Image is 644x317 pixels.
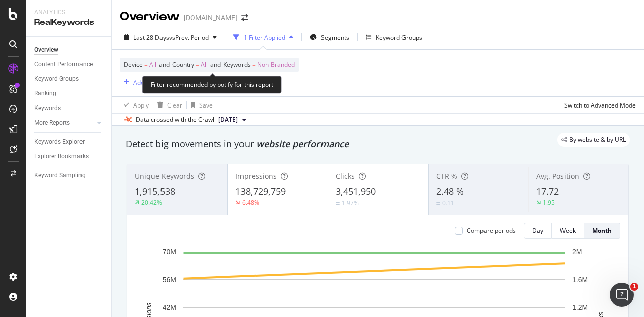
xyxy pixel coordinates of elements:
[124,60,143,69] span: Device
[532,226,543,235] div: Day
[196,60,199,69] span: =
[214,114,250,126] button: [DATE]
[159,60,170,69] span: and
[169,33,209,42] span: vs Prev. Period
[184,13,237,23] div: [DOMAIN_NAME]
[34,137,85,147] div: Keywords Explorer
[34,170,104,181] a: Keyword Sampling
[136,115,214,124] div: Data crossed with the Crawl
[242,198,259,207] div: 6.48%
[592,226,612,235] div: Month
[362,29,426,45] button: Keyword Groups
[610,283,634,307] iframe: Intercom live chat
[120,97,149,113] button: Apply
[235,185,286,197] span: 138,729,759
[536,171,579,181] span: Avg. Position
[201,58,208,72] span: All
[144,60,148,69] span: =
[543,198,555,207] div: 1.95
[163,303,176,311] text: 42M
[235,171,277,181] span: Impressions
[584,223,620,239] button: Month
[34,45,58,55] div: Overview
[229,29,297,45] button: 1 Filter Applied
[34,170,86,181] div: Keyword Sampling
[34,88,56,99] div: Ranking
[133,101,149,110] div: Apply
[242,14,248,21] div: arrow-right-arrow-left
[557,133,630,147] div: legacy label
[34,59,93,70] div: Content Performance
[34,59,104,70] a: Content Performance
[560,97,636,113] button: Switch to Advanced Mode
[569,137,626,143] span: By website & by URL
[34,45,104,55] a: Overview
[172,60,194,69] span: Country
[336,185,376,197] span: 3,451,950
[199,101,213,110] div: Save
[153,97,182,113] button: Clear
[257,58,295,72] span: Non-Branded
[34,118,70,128] div: More Reports
[34,8,103,17] div: Analytics
[34,88,104,99] a: Ranking
[149,58,156,72] span: All
[436,185,464,197] span: 2.48 %
[572,303,588,311] text: 1.2M
[135,185,175,197] span: 1,915,538
[187,97,213,113] button: Save
[436,171,457,181] span: CTR %
[436,202,440,205] img: Equal
[163,276,176,284] text: 56M
[34,118,94,128] a: More Reports
[223,60,251,69] span: Keywords
[336,202,340,205] img: Equal
[630,283,638,291] span: 1
[572,276,588,284] text: 1.6M
[244,33,285,42] div: 1 Filter Applied
[133,78,160,87] div: Add Filter
[167,101,182,110] div: Clear
[141,198,162,207] div: 20.42%
[34,17,103,28] div: RealKeywords
[210,60,221,69] span: and
[252,60,256,69] span: =
[34,74,79,84] div: Keyword Groups
[120,76,160,88] button: Add Filter
[34,151,89,162] div: Explorer Bookmarks
[135,171,194,181] span: Unique Keywords
[564,101,636,110] div: Switch to Advanced Mode
[120,8,180,25] div: Overview
[34,151,104,162] a: Explorer Bookmarks
[306,29,353,45] button: Segments
[34,137,104,147] a: Keywords Explorer
[120,29,221,45] button: Last 28 DaysvsPrev. Period
[376,33,422,42] div: Keyword Groups
[536,185,559,197] span: 17.72
[218,115,238,124] span: 2025 Sep. 13th
[163,248,176,256] text: 70M
[342,199,359,207] div: 1.97%
[336,171,355,181] span: Clicks
[133,33,169,42] span: Last 28 Days
[560,226,576,235] div: Week
[34,74,104,84] a: Keyword Groups
[572,248,582,256] text: 2M
[552,223,584,239] button: Week
[34,103,104,114] a: Keywords
[524,223,552,239] button: Day
[34,103,61,114] div: Keywords
[467,226,516,235] div: Compare periods
[321,33,349,42] span: Segments
[142,76,282,93] div: Filter recommended by botify for this report
[442,199,454,207] div: 0.11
